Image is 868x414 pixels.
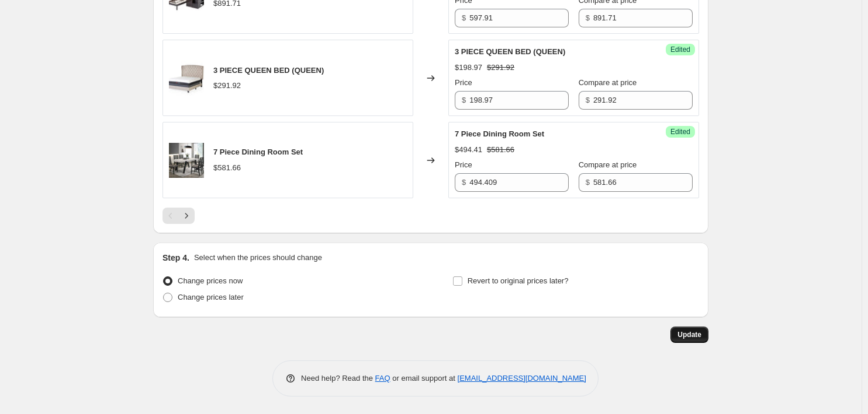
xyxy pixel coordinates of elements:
[455,144,482,156] div: $494.41
[462,178,466,187] span: $
[162,208,195,224] nav: Pagination
[169,61,204,96] img: 3-piece-queen-bed-105268_80x.jpg
[455,129,544,138] span: 7 Piece Dining Room Set
[194,252,322,264] p: Select when the prices should change
[178,276,243,285] span: Change prices now
[579,78,637,87] span: Compare at price
[178,208,195,224] button: Next
[213,162,241,174] div: $581.66
[455,62,482,73] div: $198.97
[213,66,324,75] span: 3 PIECE QUEEN BED (QUEEN)
[455,47,565,56] span: 3 PIECE QUEEN BED (QUEEN)
[462,13,466,22] span: $
[390,374,458,383] span: or email support at
[670,327,708,343] button: Update
[586,178,590,187] span: $
[579,160,637,169] span: Compare at price
[677,330,701,339] span: Update
[462,96,466,104] span: $
[213,80,241,92] div: $291.92
[301,374,375,383] span: Need help? Read the
[586,96,590,104] span: $
[455,160,472,169] span: Price
[670,45,690,54] span: Edited
[670,127,690,136] span: Edited
[458,374,586,383] a: [EMAIL_ADDRESS][DOMAIN_NAME]
[213,148,303,156] span: 7 Piece Dining Room Set
[586,13,590,22] span: $
[375,374,390,383] a: FAQ
[487,62,514,73] strike: $291.92
[487,144,514,156] strike: $581.66
[178,293,244,301] span: Change prices later
[162,252,189,264] h2: Step 4.
[169,143,204,178] img: DM23352ACF-BEL-012_80x.jpg
[455,78,472,87] span: Price
[468,276,569,285] span: Revert to original prices later?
